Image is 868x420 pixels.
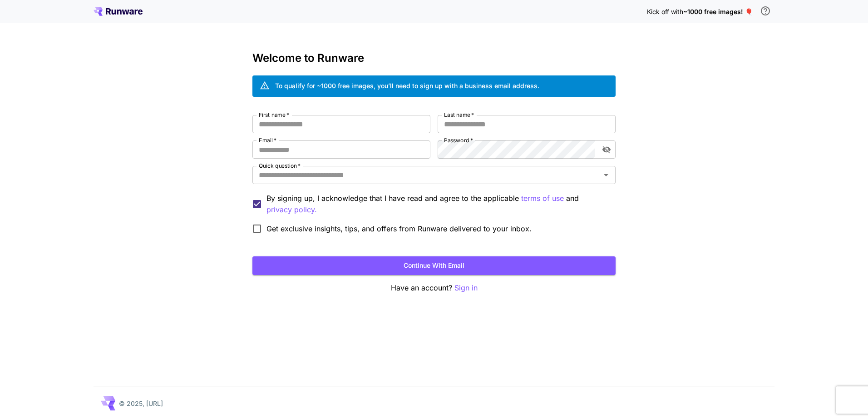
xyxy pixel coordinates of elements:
[266,204,317,215] p: privacy policy.
[521,193,564,204] button: By signing up, I acknowledge that I have read and agree to the applicable and privacy policy.
[119,399,163,408] p: © 2025, [URL]
[259,136,276,144] label: Email
[266,223,532,234] span: Get exclusive insights, tips, and offers from Runware delivered to your inbox.
[266,204,317,215] button: By signing up, I acknowledge that I have read and agree to the applicable terms of use and
[275,81,539,90] div: To qualify for ~1000 free images, you’ll need to sign up with a business email address.
[252,256,616,275] button: Continue with email
[259,111,289,119] label: First name
[266,193,608,215] p: By signing up, I acknowledge that I have read and agree to the applicable and
[600,169,612,181] button: Open
[598,141,615,158] button: toggle password visibility
[521,193,564,204] p: terms of use
[252,52,616,65] h3: Welcome to Runware
[454,282,478,294] button: Sign in
[756,2,774,20] button: In order to qualify for free credit, you need to sign up with a business email address and click ...
[444,111,474,119] label: Last name
[259,162,301,170] label: Quick question
[647,8,683,15] span: Kick off with
[252,282,616,294] p: Have an account?
[683,8,753,15] span: ~1000 free images! 🎈
[444,136,473,144] label: Password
